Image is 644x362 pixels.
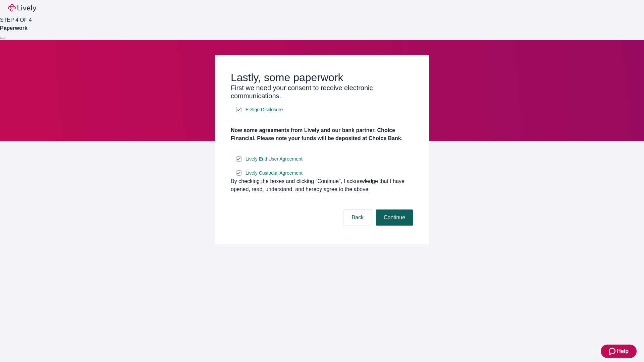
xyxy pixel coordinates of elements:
button: Zendesk support iconHelp [601,345,637,358]
h4: Now some agreements from Lively and our bank partner, Choice Financial. Please note your funds wi... [231,126,413,142]
button: Back [343,209,372,226]
a: e-sign disclosure document [244,169,304,177]
a: e-sign disclosure document [244,155,304,163]
a: e-sign disclosure document [244,106,284,114]
span: Lively Custodial Agreement [246,170,303,177]
span: E-Sign Disclosure [246,106,283,113]
h3: First we need your consent to receive electronic communications. [231,84,413,100]
img: Lively [8,4,36,12]
button: Continue [376,209,413,226]
span: Lively End User Agreement [246,156,303,163]
span: Help [617,347,629,355]
div: By checking the boxes and clicking “Continue", I acknowledge that I have opened, read, understand... [231,177,413,193]
svg: Zendesk support icon [609,347,617,355]
h2: Lastly, some paperwork [231,71,413,84]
